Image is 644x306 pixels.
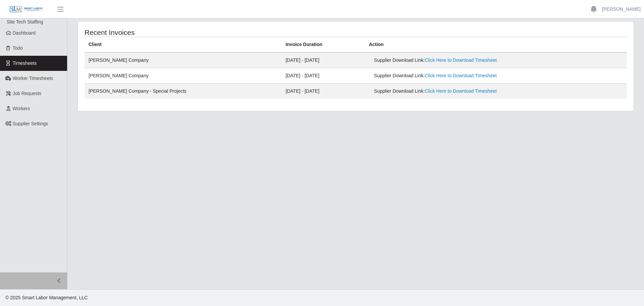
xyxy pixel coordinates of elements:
td: [DATE] - [DATE] [281,52,365,68]
span: Worker Timesheets [13,76,53,81]
span: Timesheets [13,60,37,66]
a: Click Here to Download Timesheet [425,88,497,94]
td: [PERSON_NAME] Company [85,68,281,84]
span: Dashboard [13,30,36,36]
th: Client [85,37,281,53]
td: [PERSON_NAME] Company - Special Projects [85,84,281,99]
div: Supplier Download Link: [374,72,533,79]
th: Action [365,37,627,53]
span: Job Requests [13,91,42,96]
h4: Recent Invoices [85,28,305,37]
div: Supplier Download Link: [374,88,533,95]
a: [PERSON_NAME] [602,6,641,13]
span: © 2025 Smart Labor Management, LLC [5,295,88,300]
td: [PERSON_NAME] Company [85,52,281,68]
td: [DATE] - [DATE] [281,84,365,99]
span: Todo [13,45,23,51]
a: Click Here to Download Timesheet [425,73,497,78]
td: [DATE] - [DATE] [281,68,365,84]
span: Site Tech Staffing [7,19,43,25]
span: Workers [13,106,30,111]
img: SLM Logo [9,6,43,13]
th: Invoice Duration [281,37,365,53]
div: Supplier Download Link: [374,57,533,64]
a: Click Here to Download Timesheet [425,57,497,63]
span: Supplier Settings [13,121,48,126]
